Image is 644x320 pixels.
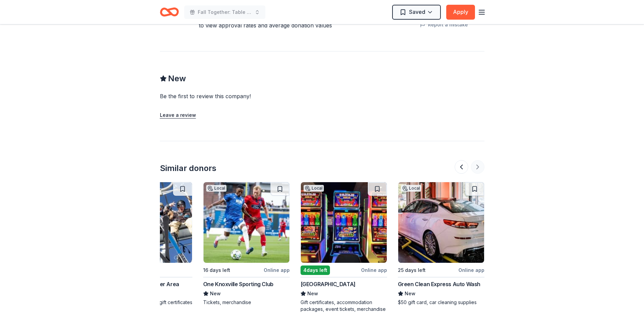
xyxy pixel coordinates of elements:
div: Tickets, merchandise [203,299,290,306]
img: Image for Prairie's Edge Casino Resort [301,182,387,263]
div: Local [401,185,421,192]
a: Image for One Knoxville Sporting ClubLocal16 days leftOnline appOne Knoxville Sporting ClubNewTic... [203,182,290,306]
span: New [168,73,186,84]
a: Home [160,4,179,20]
a: Image for Green Clean Express Auto WashLocal25 days leftOnline appGreen Clean Express Auto WashNe... [398,182,484,306]
button: Leave a review [160,111,196,119]
div: Local [304,185,324,192]
div: Similar donors [160,163,216,174]
div: Online app [458,266,484,274]
div: [GEOGRAPHIC_DATA] [301,280,356,288]
div: One Knoxville Sporting Club [203,280,273,288]
div: 16 days left [203,266,230,274]
div: 25 days left [398,266,426,274]
div: Local [206,185,226,192]
div: $50 gift card, car cleaning supplies [398,299,484,306]
span: New [307,290,318,298]
div: Online app [361,266,387,274]
div: 4 days left [301,265,330,275]
a: Image for Prairie's Edge Casino ResortLocal4days leftOnline app[GEOGRAPHIC_DATA]NewGift certifica... [301,182,387,313]
div: Online app [264,266,290,274]
img: Image for Green Clean Express Auto Wash [398,182,484,263]
button: Apply [446,5,475,20]
div: Green Clean Express Auto Wash [398,280,480,288]
div: to view approval rates and average donation values [160,21,371,29]
span: New [405,290,415,298]
span: Fall Together: Table and Treats [198,8,252,16]
span: Saved [409,7,425,16]
button: Saved [392,5,441,20]
span: New [210,290,221,298]
div: Be the first to review this company! [160,92,333,100]
img: Image for One Knoxville Sporting Club [204,182,289,263]
button: Fall Together: Table and Treats [184,5,265,19]
div: Gift certificates, accommodation packages, event tickets, merchandise [301,299,387,313]
button: Report a mistake [420,21,468,29]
